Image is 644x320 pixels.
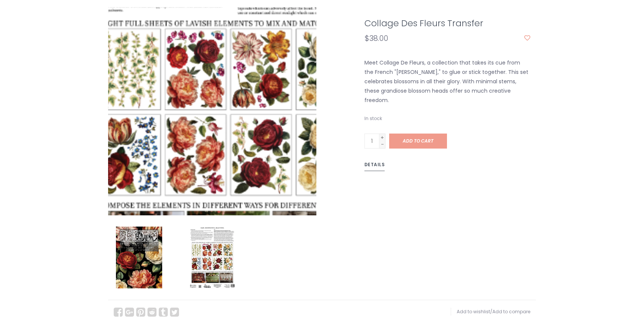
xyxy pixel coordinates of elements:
a: + [379,134,385,141]
a: Share on Tumblr [159,308,168,317]
a: - [379,141,385,147]
a: Details [364,161,385,171]
div: / [451,308,530,316]
span: In stock [364,115,382,122]
a: Share on Reddit [147,308,156,317]
img: Collage Des Fleurs Transfer [181,227,243,288]
h1: Collage Des Fleurs Transfer [364,18,531,28]
div: Meet Collage De Fleurs, a collection that takes its cue from the French "[PERSON_NAME]," to glue ... [359,58,536,105]
a: Add to wishlist [524,35,530,42]
span: Add to cart [403,138,433,144]
a: Share on Facebook [114,308,123,317]
a: Share on Twitter [170,308,179,317]
a: Pin It [136,308,145,317]
span: $38.00 [364,33,388,44]
img: Collage Des Fleurs Transfer [108,227,170,288]
a: Add to cart [389,134,447,149]
a: Add to compare [492,308,530,315]
a: Add to wishlist [457,308,490,315]
a: Share on Google+ [125,308,134,317]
